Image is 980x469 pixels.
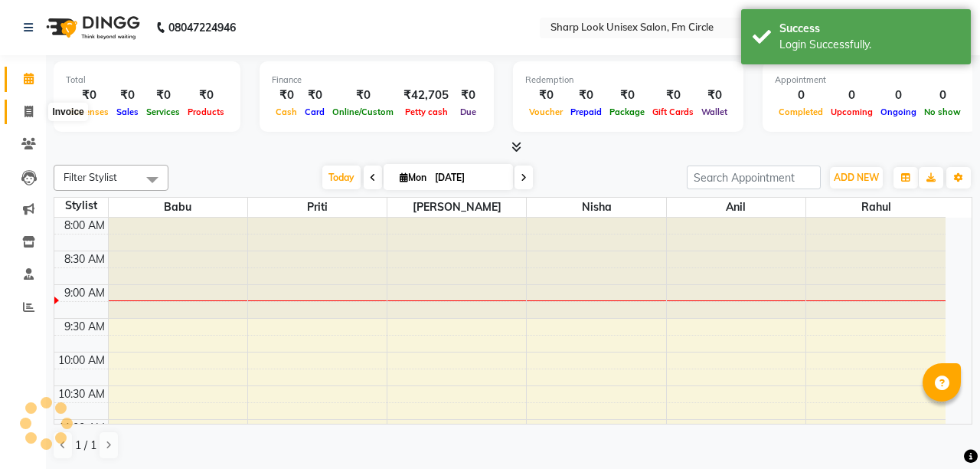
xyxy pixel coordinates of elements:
[567,87,606,104] div: ₹0
[525,74,731,87] div: Redemption
[55,353,108,369] div: 10:00 AM
[272,87,301,104] div: ₹0
[39,6,144,49] img: logo
[567,107,606,117] span: Prepaid
[272,74,482,87] div: Finance
[75,438,96,454] span: 1 / 1
[834,172,879,183] span: ADD NEW
[830,167,883,189] button: ADD NEW
[779,37,959,53] div: Login Successfully.
[920,87,965,104] div: 0
[525,107,567,117] span: Voucher
[184,87,228,104] div: ₹0
[54,198,108,214] div: Stylist
[806,198,946,217] span: Rahul
[648,87,697,104] div: ₹0
[168,6,236,49] b: 08047224946
[697,87,731,104] div: ₹0
[61,251,108,267] div: 8:30 AM
[322,166,361,189] span: Today
[113,87,142,104] div: ₹0
[66,87,113,104] div: ₹0
[387,198,526,217] span: [PERSON_NAME]
[827,107,877,117] span: Upcoming
[55,386,108,402] div: 10:30 AM
[697,107,731,117] span: Wallet
[184,107,228,117] span: Products
[525,87,567,104] div: ₹0
[606,87,648,104] div: ₹0
[55,420,108,436] div: 11:00 AM
[775,74,965,87] div: Appointment
[328,107,397,117] span: Online/Custom
[301,87,328,104] div: ₹0
[64,171,117,183] span: Filter Stylist
[109,198,247,217] span: Babu
[397,87,455,104] div: ₹42,705
[527,198,665,217] span: Nisha
[48,103,87,121] div: Invoice
[301,107,328,117] span: Card
[113,107,142,117] span: Sales
[667,198,805,217] span: Anil
[456,107,480,117] span: Due
[877,87,920,104] div: 0
[142,87,184,104] div: ₹0
[606,107,648,117] span: Package
[455,87,482,104] div: ₹0
[827,87,877,104] div: 0
[648,107,697,117] span: Gift Cards
[401,107,452,117] span: Petty cash
[687,166,821,189] input: Search Appointment
[142,107,184,117] span: Services
[328,87,397,104] div: ₹0
[877,107,920,117] span: Ongoing
[61,218,108,234] div: 8:00 AM
[396,172,430,183] span: Mon
[61,285,108,301] div: 9:00 AM
[775,107,827,117] span: Completed
[272,107,301,117] span: Cash
[66,74,228,87] div: Total
[775,87,827,104] div: 0
[248,198,387,217] span: Priti
[920,107,965,117] span: No show
[779,21,959,37] div: Success
[61,319,108,335] div: 9:30 AM
[430,166,507,189] input: 2025-09-01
